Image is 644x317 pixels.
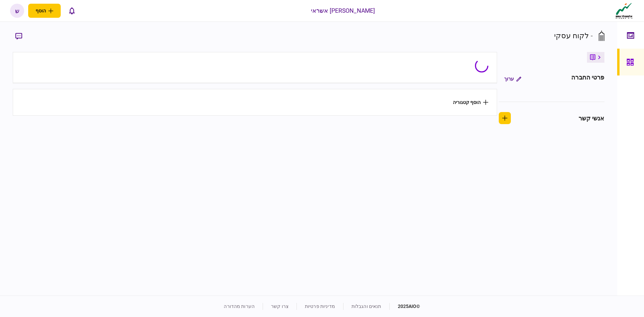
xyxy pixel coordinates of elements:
button: פתח תפריט להוספת לקוח [28,4,61,18]
div: אנשי קשר [579,114,604,123]
button: פתח רשימת התראות [65,4,79,18]
div: פרטי החברה [571,73,604,85]
a: צרו קשר [271,304,288,309]
button: ערוך [499,73,527,85]
a: מדיניות פרטיות [305,304,335,309]
div: - לקוח עסקי [554,30,593,41]
button: הוסף קטגוריה [453,100,488,105]
button: ש [10,4,24,18]
div: [PERSON_NAME] אשראי [311,6,375,15]
a: הערות מהדורה [224,304,255,309]
a: תנאים והגבלות [352,304,381,309]
div: © 2025 AIO [389,303,420,310]
img: client company logo [614,2,634,19]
